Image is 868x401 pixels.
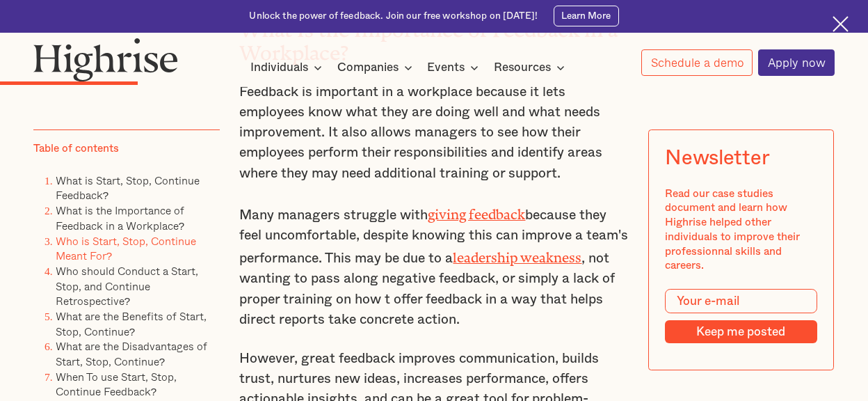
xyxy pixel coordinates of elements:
[428,207,525,216] a: giving feedback
[56,233,196,265] a: Who is Start, Stop, Continue Meant For?
[666,320,818,343] input: Keep me posted
[239,82,628,184] p: Feedback is important in a workplace because it lets employees know what they are doing well and ...
[56,172,200,204] a: What is Start, Stop, Continue Feedback?
[758,49,834,76] a: Apply now
[33,38,178,81] img: Highrise logo
[494,59,569,76] div: Resources
[494,59,551,76] div: Resources
[56,368,177,400] a: When To use Start, Stop, Continue Feedback?
[239,203,628,330] p: Many managers struggle with because they feel uncomfortable, despite knowing this can improve a t...
[453,250,581,259] a: leadership weakness
[56,308,207,340] a: What are the Benefits of Start, Stop, Continue?
[250,59,326,76] div: Individuals
[641,49,753,76] a: Schedule a demo
[56,262,198,309] a: Who should Conduct a Start, Stop, and Continue Retrospective?
[56,203,185,235] a: What is the Importance of Feedback in a Workplace?
[250,59,308,76] div: Individuals
[427,59,465,76] div: Events
[249,10,538,23] div: Unlock the power of feedback. Join our free workshop on [DATE]!
[666,147,770,171] div: Newsletter
[427,59,483,76] div: Events
[337,59,399,76] div: Companies
[666,290,818,314] input: Your e-mail
[833,16,849,32] img: Cross icon
[666,290,818,343] form: Modal Form
[33,141,119,156] div: Table of contents
[554,6,618,26] a: Learn More
[56,338,207,370] a: What are the Disadvantages of Start, Stop, Continue?
[337,59,417,76] div: Companies
[666,187,818,273] div: Read our case studies document and learn how Highrise helped other individuals to improve their p...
